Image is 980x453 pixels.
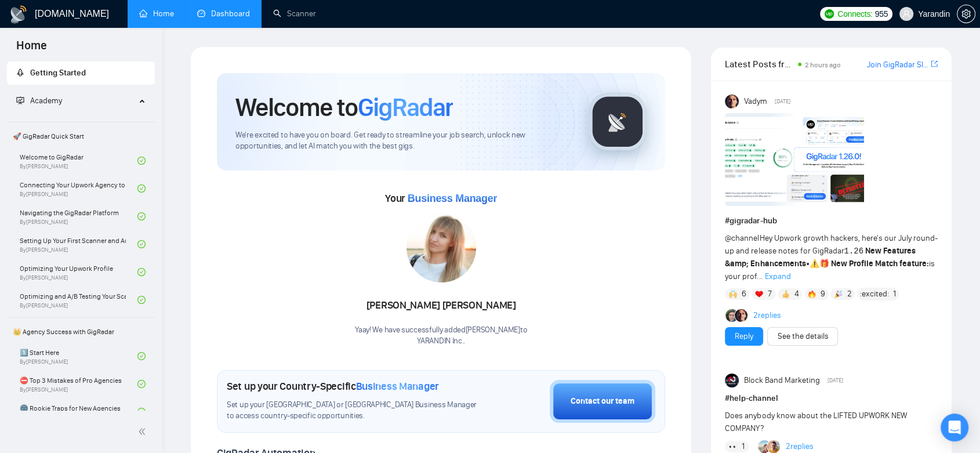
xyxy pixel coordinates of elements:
[20,399,137,425] a: 🌚 Rookie Traps for New Agencies
[571,395,634,408] div: Contact our team
[957,9,975,19] span: setting
[729,290,737,298] img: 🙌
[742,288,746,300] span: 6
[355,336,527,347] p: YARANDIN Inc. .
[139,9,174,19] a: homeHome
[758,440,771,453] img: Joaquin Arcardini
[355,296,527,316] div: [PERSON_NAME] [PERSON_NAME]
[875,8,888,20] span: 955
[931,59,938,68] span: export
[809,259,819,269] span: ⚠️
[550,380,655,423] button: Contact our team
[7,37,56,61] span: Home
[20,259,137,285] a: Optimizing Your Upwork ProfileBy[PERSON_NAME]
[8,320,154,343] span: 👑 Agency Success with GigRadar
[137,352,146,360] span: check-circle
[358,92,453,123] span: GigRadar
[30,96,62,106] span: Academy
[847,288,852,300] span: 2
[725,57,794,71] span: Latest Posts from the GigRadar Community
[355,325,527,347] div: Yaay! We have successfully added [PERSON_NAME] to
[137,184,146,193] span: check-circle
[819,259,829,269] span: 🎁
[893,288,896,300] span: 1
[735,330,753,343] a: Reply
[20,343,137,369] a: 1️⃣ Start HereBy[PERSON_NAME]
[827,375,843,386] span: [DATE]
[767,327,838,346] button: See the details
[9,5,28,24] img: logo
[844,247,863,256] code: 1.26
[197,9,250,19] a: dashboardDashboard
[20,231,137,257] a: Setting Up Your First Scanner and Auto-BidderBy[PERSON_NAME]
[742,441,745,452] span: 1
[589,93,647,151] img: gigradar-logo.png
[830,259,928,269] strong: New Profile Match feature:
[768,288,772,300] span: 7
[860,288,889,300] span: :excited:
[867,59,928,71] a: Join GigRadar Slack Community
[725,113,864,206] img: F09AC4U7ATU-image.png
[20,148,137,173] a: Welcome to GigRadarBy[PERSON_NAME]
[408,193,497,204] span: Business Manager
[20,287,137,313] a: Optimizing and A/B Testing Your Scanner for Better ResultsBy[PERSON_NAME]
[744,95,767,108] span: Vadym
[137,380,146,388] span: check-circle
[137,408,146,416] span: check-circle
[902,10,910,18] span: user
[725,95,739,108] img: Vadym
[744,374,820,387] span: Block Band Marketing
[137,212,146,220] span: check-circle
[20,204,137,229] a: Navigating the GigRadar PlatformBy[PERSON_NAME]
[767,440,780,453] img: Adrien Foula
[137,157,146,165] span: check-circle
[725,233,937,281] span: Hey Upwork growth hackers, here's our July round-up and release notes for GigRadar • is your prof...
[137,240,146,248] span: check-circle
[7,61,155,85] li: Getting Started
[941,414,968,441] div: Open Intercom Messenger
[137,268,146,276] span: check-circle
[782,290,790,298] img: 👍
[808,290,816,298] img: 🔥
[775,96,790,107] span: [DATE]
[8,125,154,148] span: 🚀 GigRadar Quick Start
[931,59,938,70] a: export
[725,392,938,405] h1: # help-channel
[957,9,975,19] a: setting
[16,96,62,106] span: Academy
[273,9,316,19] a: searchScanner
[821,288,825,300] span: 9
[725,215,938,227] h1: # gigradar-hub
[786,441,814,452] a: 2replies
[755,290,763,298] img: ❤️
[235,92,453,123] h1: Welcome to
[20,371,137,397] a: ⛔ Top 3 Mistakes of Pro AgenciesBy[PERSON_NAME]
[16,68,24,77] span: rocket
[138,426,150,437] span: double-left
[227,380,439,393] h1: Set up your Country-Specific
[385,192,497,205] span: Your
[16,96,24,104] span: fund-projection-screen
[725,411,906,433] span: Does anybody know about the LIFTED UPWORK NEW COMPANY?
[825,9,834,19] img: upwork-logo.png
[406,213,476,282] img: 1687098740019-112.jpg
[725,309,738,322] img: Alex B
[837,8,872,20] span: Connects:
[725,327,763,346] button: Reply
[137,296,146,304] span: check-circle
[235,130,570,152] span: We're excited to have you on board. Get ready to streamline your job search, unlock new opportuni...
[777,330,828,343] a: See the details
[227,400,484,422] span: Set up your [GEOGRAPHIC_DATA] or [GEOGRAPHIC_DATA] Business Manager to access country-specific op...
[20,176,137,201] a: Connecting Your Upwork Agency to GigRadarBy[PERSON_NAME]
[729,443,737,451] img: 👀
[30,68,86,78] span: Getting Started
[725,233,759,243] span: @channel
[834,290,843,298] img: 🎉
[753,310,781,321] a: 2replies
[957,5,975,23] button: setting
[725,374,739,387] img: Block Band Marketing
[764,271,790,281] span: Expand
[356,380,439,393] span: Business Manager
[805,61,841,69] span: 2 hours ago
[794,288,799,300] span: 4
